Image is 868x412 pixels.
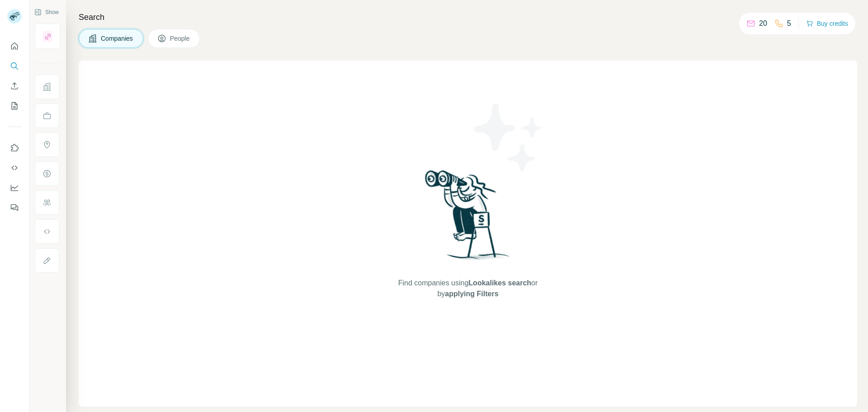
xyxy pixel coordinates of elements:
span: Find companies using or by [396,278,540,299]
p: 20 [759,18,767,29]
button: Search [7,58,22,74]
span: People [170,34,191,43]
button: Enrich CSV [7,78,22,94]
button: My lists [7,98,22,114]
span: Companies [101,34,134,43]
button: Quick start [7,38,22,54]
button: Show [28,5,65,19]
button: Use Surfe API [7,160,22,176]
img: Surfe Illustration - Stars [468,97,549,178]
img: Surfe Illustration - Woman searching with binoculars [421,168,515,269]
button: Dashboard [7,180,22,196]
button: Buy credits [806,17,848,30]
button: Feedback [7,199,22,216]
p: 5 [787,18,791,29]
h4: Search [79,11,857,24]
span: applying Filters [445,290,498,298]
button: Use Surfe on LinkedIn [7,140,22,156]
span: Lookalikes search [468,279,531,287]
